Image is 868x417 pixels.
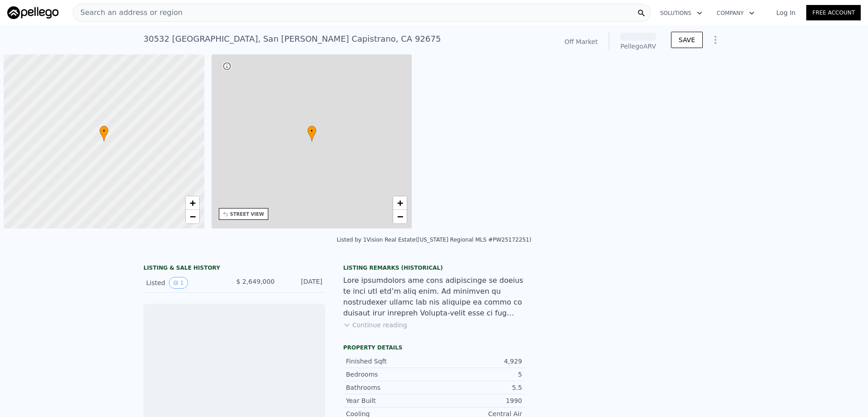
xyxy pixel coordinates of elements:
div: 4,929 [434,357,522,366]
div: 1990 [434,396,522,405]
button: Continue reading [343,320,407,330]
span: − [397,211,403,222]
div: [DATE] [282,277,322,289]
div: Property details [343,344,525,351]
button: Solutions [653,5,710,21]
div: STREET VIEW [230,211,264,218]
div: Listing Remarks (Historical) [343,264,525,272]
button: View historical data [169,277,188,289]
a: Zoom in [393,196,407,210]
div: Finished Sqft [346,357,434,366]
img: Pellego [7,6,59,19]
button: SAVE [671,32,703,48]
span: − [189,211,195,222]
div: Listed [146,277,227,289]
div: Year Built [346,396,434,405]
span: + [397,197,403,208]
div: 5.5 [434,383,522,392]
a: Log In [765,8,806,17]
div: • [307,126,316,141]
span: • [307,127,316,135]
button: Show Options [706,31,725,49]
div: 30532 [GEOGRAPHIC_DATA] , San [PERSON_NAME] Capistrano , CA 92675 [143,33,441,45]
span: • [99,127,108,135]
a: Zoom out [186,210,199,223]
span: $ 2,649,000 [236,278,275,285]
div: Bathrooms [346,383,434,392]
a: Free Account [806,5,861,20]
div: LISTING & SALE HISTORY [143,264,325,273]
div: Listed by 1Vision Real Estate ([US_STATE] Regional MLS #PW25172251) [337,237,532,243]
button: Company [710,5,762,21]
span: Search an address or region [73,7,182,18]
a: Zoom in [186,196,199,210]
div: Bedrooms [346,370,434,379]
div: Off Market [564,37,597,46]
a: Zoom out [393,210,407,223]
div: • [99,126,108,141]
div: Pellego ARV [620,42,656,51]
div: Lore ipsumdolors ame cons adipiscinge se doeius te inci utl etd’m aliq enim. Ad minimven qu nostr... [343,275,525,319]
span: + [189,197,195,208]
div: 5 [434,370,522,379]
